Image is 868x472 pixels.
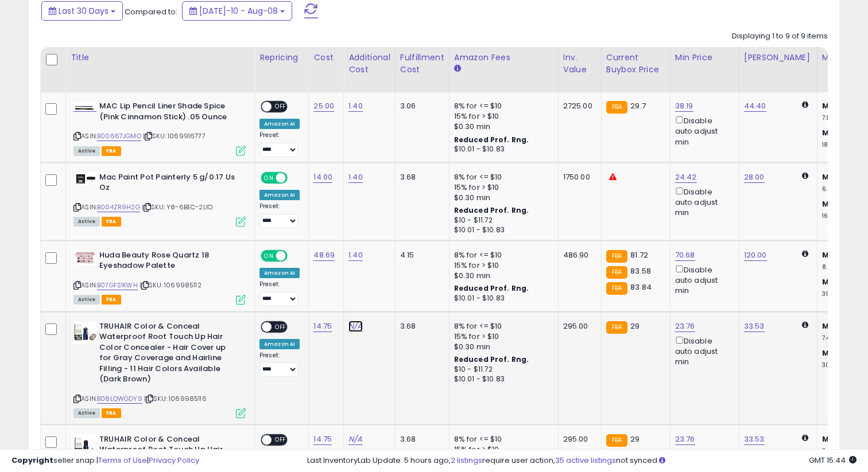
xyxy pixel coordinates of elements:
[400,434,440,444] div: 3.68
[744,434,765,445] a: 33.53
[822,249,839,260] b: Min:
[802,250,808,258] i: Calculated using Dynamic Max Price.
[675,171,697,183] a: 24.42
[454,434,549,444] div: 8% for <= $10
[73,217,100,227] span: All listings currently available for purchase on Amazon
[454,225,549,235] div: $10.01 - $10.83
[102,408,121,418] span: FBA
[272,102,290,112] span: OFF
[822,198,842,209] b: Max:
[454,354,529,364] b: Reduced Prof. Rng.
[744,171,765,183] a: 28.00
[606,434,627,447] small: FBA
[182,1,292,21] button: [DATE]-10 - Aug-08
[259,190,300,200] div: Amazon AI
[744,321,765,332] a: 33.53
[454,122,549,132] div: $0.30 min
[606,321,627,334] small: FBA
[313,321,332,332] a: 14.75
[348,321,362,332] a: N/A
[102,295,121,305] span: FBA
[259,352,300,377] div: Preset:
[454,205,529,215] b: Reduced Prof. Rng.
[563,101,592,111] div: 2725.00
[102,146,121,156] span: FBA
[102,217,121,227] span: FBA
[630,434,640,444] span: 29
[307,455,857,466] div: Last InventoryLab Update: 5 hours ago, require user action, not synced.
[73,408,100,418] span: All listings currently available for purchase on Amazon
[348,249,363,261] a: 1.40
[454,271,549,281] div: $0.30 min
[313,100,334,112] a: 25.00
[822,276,842,287] b: Max:
[286,251,304,260] span: OFF
[606,101,627,114] small: FBA
[454,111,549,122] div: 15% for > $10
[73,250,96,265] img: 31aK7QcKWJL._SL40_.jpg
[97,131,141,141] a: B00667JGMO
[630,282,652,292] span: 83.84
[286,173,304,182] span: OFF
[73,172,96,185] img: 31HoaN4eytL._SL40_.jpg
[675,334,730,368] div: Disable auto adjust min
[259,339,300,349] div: Amazon AI
[744,100,766,112] a: 44.40
[675,434,695,445] a: 23.76
[142,202,212,212] span: | SKU: Y8-6BEC-2L1O
[802,172,808,180] i: Calculated using Dynamic Max Price.
[97,202,140,212] a: B004ZR9H2G
[606,282,627,295] small: FBA
[606,266,627,279] small: FBA
[630,249,648,260] span: 81.72
[262,251,276,260] span: ON
[744,249,767,261] a: 120.00
[348,52,390,76] div: Additional Cost
[313,171,332,183] a: 14.00
[313,434,332,445] a: 14.75
[262,173,276,182] span: ON
[454,375,549,384] div: $10.01 - $10.83
[272,435,290,444] span: OFF
[744,52,812,64] div: [PERSON_NAME]
[454,145,549,154] div: $10.01 - $10.83
[454,250,549,260] div: 8% for <= $10
[563,250,592,260] div: 486.90
[555,455,616,466] a: 35 active listings
[454,283,529,293] b: Reduced Prof. Rng.
[454,52,553,64] div: Amazon Fees
[400,101,440,111] div: 3.06
[732,31,828,42] div: Displaying 1 to 9 of 9 items
[454,193,549,203] div: $0.30 min
[563,52,596,76] div: Inv. value
[99,172,239,196] b: Mac Paint Pot Painterly 5 g/0.17 Us Oz
[73,102,96,111] img: 21epM3XRJOL._SL40_.jpg
[563,172,592,182] div: 1750.00
[259,131,300,157] div: Preset:
[675,100,693,112] a: 38.19
[630,100,646,111] span: 29.7
[144,394,207,403] span: | SKU: 1069985116
[73,321,96,344] img: 41oDQTpBRjL._SL40_.jpg
[73,434,96,457] img: 413phhVNxmL._SL40_.jpg
[98,455,147,466] a: Terms of Use
[259,202,300,228] div: Preset:
[348,171,363,183] a: 1.40
[454,321,549,331] div: 8% for <= $10
[73,101,246,154] div: ASIN:
[259,280,300,306] div: Preset:
[606,52,665,76] div: Current Buybox Price
[454,172,549,182] div: 8% for <= $10
[259,268,300,278] div: Amazon AI
[73,172,246,225] div: ASIN:
[454,331,549,342] div: 15% for > $10
[97,280,138,290] a: B07GFS1KWH
[71,52,250,64] div: Title
[400,250,440,260] div: 4.15
[454,342,549,352] div: $0.30 min
[451,455,482,466] a: 2 listings
[99,101,239,125] b: MAC Lip Pencil Liner Shade Spice (Pink Cinnamon Stick) .05 Ounce
[454,260,549,271] div: 15% for > $10
[454,64,461,74] small: Amazon Fees.
[606,250,627,263] small: FBA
